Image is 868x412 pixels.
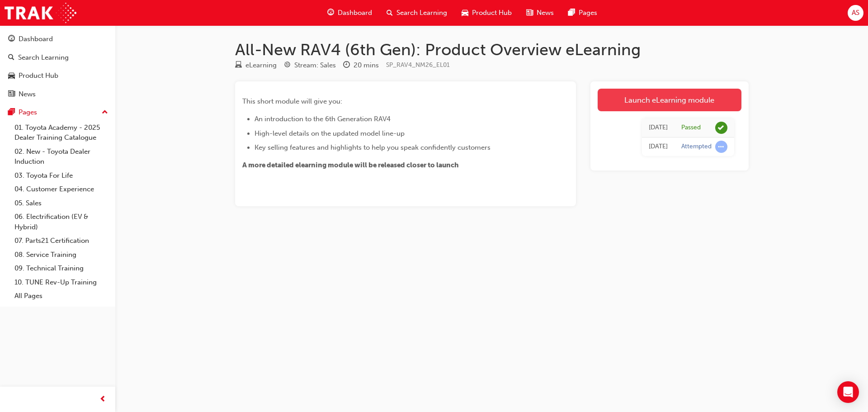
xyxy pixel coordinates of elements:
[235,62,242,70] span: learningResourceType_ELEARNING-icon
[242,97,342,105] span: This short module will give you:
[462,7,468,19] span: car-icon
[11,289,112,303] a: All Pages
[649,142,668,152] div: Thu Sep 04 2025 15:05:39 GMT+1000 (Australian Eastern Standard Time)
[354,60,379,71] div: 20 mins
[245,60,277,71] div: eLearning
[11,145,112,169] a: 02. New - Toyota Dealer Induction
[396,8,447,18] span: Search Learning
[649,123,668,133] div: Thu Sep 04 2025 16:44:19 GMT+1000 (Australian Eastern Standard Time)
[343,62,350,70] span: clock-icon
[343,60,379,71] div: Duration
[848,5,863,21] button: AS
[11,169,112,183] a: 03. Toyota For Life
[102,107,108,118] span: up-icon
[4,31,112,47] a: Dashboard
[526,7,533,19] span: news-icon
[537,8,554,18] span: News
[235,40,749,60] h1: All-New RAV4 (6th Gen): Product Overview eLearning
[8,90,15,99] span: news-icon
[11,210,112,234] a: 06. Electrification (EV & Hybrid)
[320,4,379,22] a: guage-iconDashboard
[242,161,459,169] span: A more detailed elearning module will be released closer to launch
[11,121,112,145] a: 01. Toyota Academy - 2025 Dealer Training Catalogue
[11,182,112,196] a: 04. Customer Experience
[681,142,712,151] div: Attempted
[4,49,112,66] a: Search Learning
[11,248,112,262] a: 08. Service Training
[454,4,519,22] a: car-iconProduct Hub
[8,109,15,117] span: pages-icon
[294,60,336,71] div: Stream: Sales
[837,381,859,403] div: Open Intercom Messenger
[579,8,597,18] span: Pages
[338,8,372,18] span: Dashboard
[598,89,741,111] a: Launch eLearning module
[19,89,36,99] div: News
[715,141,727,153] span: learningRecordVerb_ATTEMPT-icon
[5,3,76,23] img: Trak
[8,72,15,80] span: car-icon
[11,234,112,248] a: 07. Parts21 Certification
[8,35,15,43] span: guage-icon
[4,86,112,103] a: News
[568,7,575,19] span: pages-icon
[19,71,58,81] div: Product Hub
[4,67,112,84] a: Product Hub
[11,261,112,275] a: 09. Technical Training
[284,60,336,71] div: Stream
[8,54,14,62] span: search-icon
[681,123,701,132] div: Passed
[715,122,727,134] span: learningRecordVerb_PASS-icon
[472,8,512,18] span: Product Hub
[11,275,112,289] a: 10. TUNE Rev-Up Training
[4,29,112,104] button: DashboardSearch LearningProduct HubNews
[255,115,391,123] span: An introduction to the 6th Generation RAV4
[852,8,859,18] span: AS
[519,4,561,22] a: news-iconNews
[327,7,334,19] span: guage-icon
[255,143,491,152] span: Key selling features and highlights to help you speak confidently customers
[284,62,291,70] span: target-icon
[19,107,37,118] div: Pages
[386,61,450,69] span: Learning resource code
[235,60,277,71] div: Type
[379,4,454,22] a: search-iconSearch Learning
[4,104,112,121] button: Pages
[99,394,106,405] span: prev-icon
[561,4,604,22] a: pages-iconPages
[255,129,405,137] span: High-level details on the updated model line-up
[18,52,69,63] div: Search Learning
[11,196,112,210] a: 05. Sales
[19,34,53,44] div: Dashboard
[387,7,393,19] span: search-icon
